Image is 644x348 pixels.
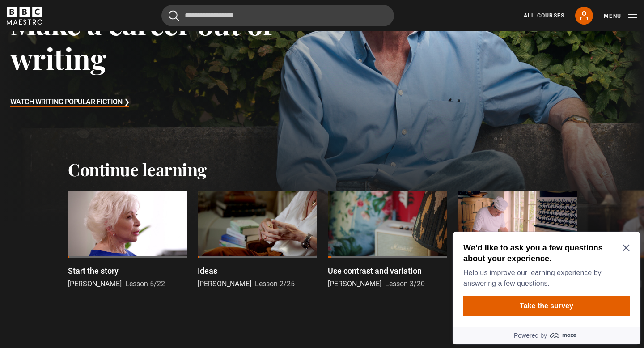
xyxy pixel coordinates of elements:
p: Ideas [198,265,217,277]
h2: Continue learning [68,159,576,180]
a: Start the story [PERSON_NAME] Lesson 5/22 [68,191,187,289]
button: Take the survey [14,68,181,88]
div: Optional study invitation [4,4,191,116]
a: All Courses [524,12,564,20]
h2: We’d like to ask you a few questions about your experience. [14,14,177,36]
p: Use contrast and variation [328,265,422,277]
p: Help us improve our learning experience by answering a few questions. [14,39,177,61]
h3: Make a career out of writing [10,6,322,76]
svg: BBC Maestro [7,7,42,25]
span: Lesson 5/22 [125,280,165,288]
span: Lesson 2/25 [255,280,295,288]
input: Search [161,5,394,26]
span: [PERSON_NAME] [198,280,251,288]
a: Powered by maze [4,98,191,116]
button: Close Maze Prompt [174,16,181,23]
a: Use contrast and variation [PERSON_NAME] Lesson 3/20 [328,191,447,289]
a: Steak with ceps [PERSON_NAME] Lesson 22/35 [458,191,576,289]
button: Submit the search query [169,10,179,21]
span: [PERSON_NAME] [68,280,122,288]
a: Ideas [PERSON_NAME] Lesson 2/25 [198,191,317,289]
h3: Watch Writing Popular Fiction ❯ [10,96,130,109]
span: [PERSON_NAME] [328,280,381,288]
p: Start the story [68,265,119,277]
button: Toggle navigation [604,12,637,21]
span: Lesson 3/20 [385,280,425,288]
